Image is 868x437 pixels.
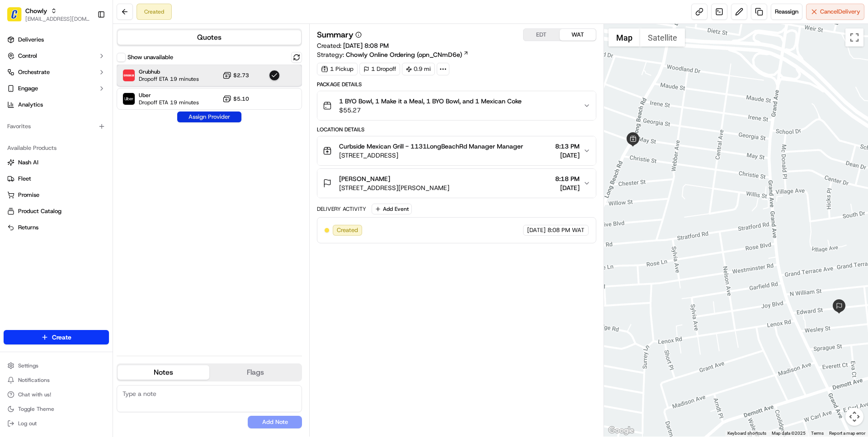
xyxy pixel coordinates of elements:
span: [DATE] [527,226,546,234]
h3: Summary [317,31,354,39]
span: Nash AI [18,158,38,167]
label: Show unavailable [127,53,173,61]
button: Returns [4,220,109,235]
button: Curbside Mexican Grill - 1131LongBeachRd Manager Manager[STREET_ADDRESS]8:13 PM[DATE] [317,136,595,165]
button: Keyboard shortcuts [727,430,766,437]
span: Chat with us! [18,391,51,398]
a: Nash AI [7,158,105,167]
span: [STREET_ADDRESS] [339,151,523,160]
span: Cancel Delivery [820,8,860,16]
div: Location Details [317,126,596,133]
button: Map camera controls [845,408,863,426]
span: Map data ©2025 [772,431,806,436]
span: Log out [18,420,37,427]
span: Created [337,226,358,234]
button: Engage [4,81,109,96]
button: Promise [4,188,109,202]
button: [EMAIL_ADDRESS][DOMAIN_NAME] [25,15,90,23]
button: Show street map [609,28,640,46]
button: Create [4,330,109,344]
button: ChowlyChowly[EMAIL_ADDRESS][DOMAIN_NAME] [4,4,94,25]
button: Orchestrate [4,65,109,79]
a: 💻API Documentation [73,127,149,144]
button: Quotes [118,30,301,45]
a: 📗Knowledge Base [5,127,73,144]
button: Start new chat [154,89,165,100]
span: API Documentation [85,131,145,140]
span: 8:13 PM [555,142,580,151]
a: Fleet [7,175,105,183]
div: 📗 [9,132,16,139]
button: Log out [4,417,109,430]
span: Orchestrate [18,68,50,76]
button: EDT [524,29,560,41]
a: Analytics [4,98,109,112]
img: 1736555255976-a54dd68f-1ca7-489b-9aae-adbdc363a1c4 [9,86,25,102]
a: Promise [7,191,105,199]
button: Reassign [771,4,802,20]
span: Knowledge Base [18,131,69,140]
span: Curbside Mexican Grill - 1131LongBeachRd Manager Manager [339,142,523,151]
span: Pylon [90,153,109,160]
p: Welcome 👋 [9,36,165,51]
button: $2.73 [222,71,249,80]
div: Available Products [4,141,109,155]
button: WAT [560,29,596,41]
input: Got a question? Start typing here... [24,58,163,68]
span: Product Catalog [18,207,61,215]
img: Chowly [7,7,22,22]
span: Toggle Theme [18,405,54,413]
button: Toggle fullscreen view [845,28,863,46]
img: Uber [123,93,135,105]
span: [DATE] [555,151,580,160]
button: 1 BYO Bowl, 1 Make it a Meal, 1 BYO Bowl, and 1 Mexican Coke$55.27 [317,91,595,120]
span: Grubhub [139,68,199,75]
span: [STREET_ADDRESS][PERSON_NAME] [339,183,449,192]
a: Terms (opens in new tab) [811,431,824,436]
span: 1 BYO Bowl, 1 Make it a Meal, 1 BYO Bowl, and 1 Mexican Coke [339,97,522,106]
div: Start new chat [31,86,148,95]
button: Settings [4,359,109,372]
div: Strategy: [317,50,469,59]
span: Settings [18,362,38,369]
span: 8:08 PM WAT [547,226,585,234]
div: We're available if you need us! [31,95,114,102]
button: Flags [209,365,301,380]
button: Control [4,49,109,63]
button: Notifications [4,374,109,386]
a: Open this area in Google Maps (opens a new window) [606,425,636,437]
button: Fleet [4,172,109,186]
span: Deliveries [18,36,44,44]
span: Promise [18,191,39,199]
button: Product Catalog [4,204,109,218]
div: 💻 [76,132,84,139]
span: Created: [317,41,389,50]
span: $2.73 [233,72,249,79]
span: [DATE] [555,183,580,192]
button: $5.10 [222,94,249,103]
span: $55.27 [339,106,522,115]
a: Powered byPylon [64,153,109,160]
span: Analytics [18,101,43,109]
button: Chowly [25,6,47,15]
span: Reassign [775,8,798,16]
a: Returns [7,223,105,232]
a: Report a map error [829,431,865,436]
button: Show satellite imagery [640,28,685,46]
button: Notes [118,365,209,380]
button: Toggle Theme [4,403,109,415]
span: Dropoff ETA 19 minutes [139,75,199,83]
button: Add Event [372,204,412,214]
span: Engage [18,84,38,93]
span: Control [18,52,37,60]
button: Assign Provider [177,112,241,122]
button: CancelDelivery [806,4,864,20]
div: 0.9 mi [402,63,435,75]
div: 1 Dropoff [359,63,400,75]
button: [PERSON_NAME][STREET_ADDRESS][PERSON_NAME]8:18 PM[DATE] [317,169,595,198]
span: $5.10 [233,95,249,102]
span: Dropoff ETA 19 minutes [139,99,199,106]
span: Returns [18,223,38,232]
